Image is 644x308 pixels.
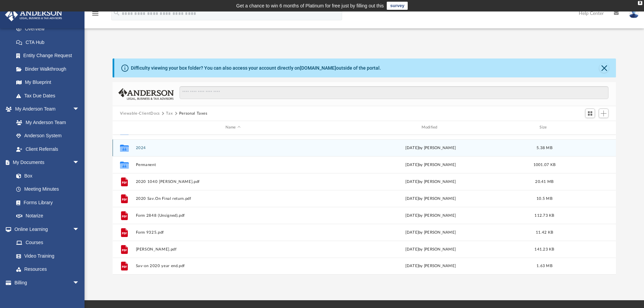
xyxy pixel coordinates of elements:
div: Modified [333,124,528,131]
img: User Pic [629,8,639,18]
a: Forms Library [9,196,83,209]
button: 2024 [136,146,330,150]
a: Online Learningarrow_drop_down [5,222,86,236]
div: [DATE] by [PERSON_NAME] [333,179,528,185]
button: [PERSON_NAME].pdf [136,247,330,252]
a: menu [91,13,99,18]
input: Search files and folders [180,86,609,99]
div: [DATE] by [PERSON_NAME] [333,162,528,168]
div: grid [113,135,616,275]
span: arrow_drop_down [73,276,86,290]
button: Tax [166,111,173,117]
i: search [113,9,120,17]
div: [DATE] by [PERSON_NAME] [333,145,528,151]
span: arrow_drop_down [73,156,86,170]
a: Overview [9,22,90,36]
span: 10.5 MB [536,196,552,200]
a: Entity Change Request [9,49,90,63]
a: Video Training [9,249,83,263]
div: [DATE] by [PERSON_NAME] [333,212,528,218]
span: 20.41 MB [535,180,553,183]
div: Size [531,124,558,131]
span: arrow_drop_down [73,222,86,236]
button: 2020 Sav.On Final return.pdf [136,196,330,201]
a: Billingarrow_drop_down [5,276,90,289]
span: arrow_drop_down [73,102,86,116]
div: [DATE] by [PERSON_NAME] [333,229,528,235]
a: survey [387,2,408,10]
a: Courses [9,236,86,250]
button: Viewable-ClientDocs [120,111,160,117]
span: 1001.07 KB [533,163,555,166]
a: Anderson System [9,129,86,143]
div: [DATE] by [PERSON_NAME] [333,263,528,269]
a: My Documentsarrow_drop_down [5,156,86,169]
a: My Blueprint [9,76,86,89]
a: Box [9,169,83,183]
div: id [561,124,608,131]
button: Sav-on 2020 year end.pdf [136,264,330,268]
div: id [116,124,133,131]
button: Switch to Grid View [585,109,595,118]
a: My Anderson Team [9,116,83,129]
a: Resources [9,263,86,276]
a: Client Referrals [9,142,86,156]
span: 112.73 KB [534,213,554,217]
a: Notarize [9,209,86,223]
i: menu [91,9,99,18]
div: close [638,1,642,5]
div: Name [135,124,330,131]
div: [DATE] by [PERSON_NAME] [333,195,528,202]
a: My Anderson Teamarrow_drop_down [5,102,86,116]
div: Get a chance to win 6 months of Platinum for free just by filling out this [236,2,384,10]
button: Permanent [136,163,330,167]
a: Binder Walkthrough [9,62,90,76]
button: Form 2848 (Unsigned).pdf [136,213,330,218]
button: 2020 1040 [PERSON_NAME].pdf [136,180,330,184]
span: 5.38 MB [536,146,552,149]
img: Anderson Advisors Platinum Portal [3,8,64,21]
a: Tax Due Dates [9,89,90,102]
span: 11.42 KB [536,230,553,234]
a: CTA Hub [9,35,90,49]
a: Meeting Minutes [9,183,86,196]
button: Add [599,109,609,118]
span: 141.23 KB [534,247,554,251]
div: Difficulty viewing your box folder? You can also access your account directly on outside of the p... [131,65,381,72]
button: Close [599,63,609,73]
button: Personal Taxes [179,111,208,117]
a: [DOMAIN_NAME] [300,65,336,71]
div: [DATE] by [PERSON_NAME] [333,246,528,252]
span: 1.63 MB [536,264,552,268]
button: Form 9325.pdf [136,230,330,235]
